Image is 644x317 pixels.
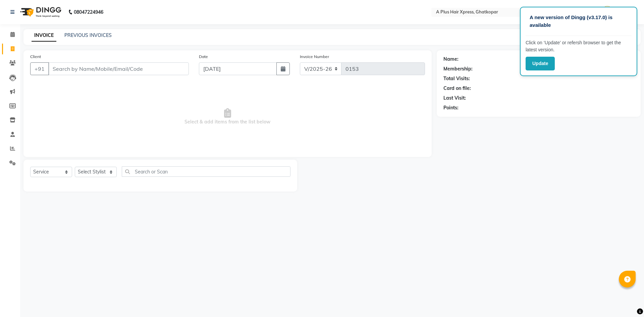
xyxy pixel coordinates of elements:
[17,3,63,21] img: logo
[443,85,471,92] div: Card on file:
[64,32,112,38] a: PREVIOUS INVOICES
[443,75,470,82] div: Total Visits:
[443,95,466,102] div: Last Visit:
[601,6,613,18] img: Admin
[526,57,555,70] button: Update
[30,62,49,75] button: +91
[616,290,637,310] iframe: chat widget
[122,166,290,177] input: Search or Scan
[443,104,459,111] div: Points:
[530,14,628,29] p: A new version of Dingg (v3.17.0) is available
[300,54,329,60] label: Invoice Number
[30,83,425,150] span: Select & add items from the list below
[443,65,473,72] div: Membership:
[48,62,189,75] input: Search by Name/Mobile/Email/Code
[74,3,103,21] b: 08047224946
[199,54,208,60] label: Date
[30,54,41,60] label: Client
[526,39,632,53] p: Click on ‘Update’ or refersh browser to get the latest version.
[32,30,56,42] a: INVOICE
[443,56,459,63] div: Name:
